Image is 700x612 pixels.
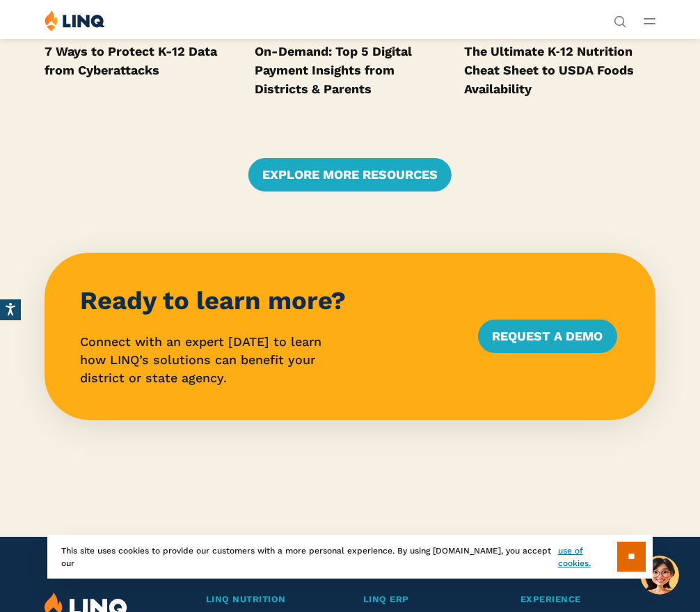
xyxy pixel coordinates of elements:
h3: Ready to learn more? [80,286,459,315]
img: LINQ | K‑12 Software [45,10,105,31]
a: use of cookies. [558,544,617,570]
span: Experience [520,594,581,604]
p: Connect with an expert [DATE] to learn how LINQ’s solutions can benefit your district or state ag... [80,333,459,386]
a: Request a Demo [478,320,617,353]
span: LINQ ERP [363,594,409,604]
a: 7 Ways to Protect K-12 Data from Cyberattacks [45,44,217,77]
button: Hello, have a question? Let’s chat. [640,556,679,595]
a: The Ultimate K‑12 Nutrition Cheat Sheet to USDA Foods Availability [464,44,634,96]
div: This site uses cookies to provide our customers with a more personal experience. By using [DOMAIN... [47,535,653,579]
nav: Utility Navigation [614,10,626,26]
button: Open Search Bar [614,14,626,26]
span: LINQ Nutrition [206,594,286,604]
button: Open Main Menu [644,13,655,29]
a: Explore More Resources [248,158,452,191]
a: On-Demand: Top 5 Digital Payment Insights from Districts & Parents [255,44,412,96]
